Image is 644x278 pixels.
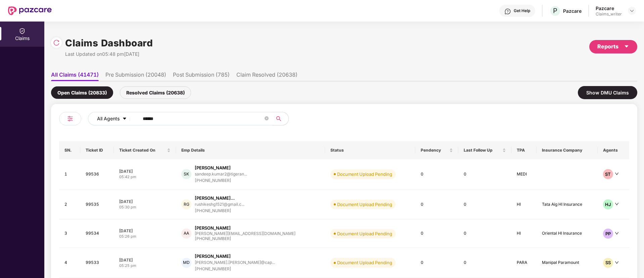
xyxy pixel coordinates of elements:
[65,50,153,58] div: Last Updated on 05:48 pm[DATE]
[195,172,247,176] div: sandeep.kumar2@tigeran...
[119,148,166,153] span: Ticket Created On
[119,204,171,210] div: 05:30 pm
[122,116,127,122] span: caret-down
[458,190,512,220] td: 0
[88,112,141,125] button: All Agentscaret-down
[415,141,458,159] th: Pendency
[514,8,530,13] div: Get Help
[265,116,269,120] span: close-circle
[114,141,176,159] th: Ticket Created On
[265,116,269,122] span: close-circle
[511,248,537,278] td: PARA
[195,202,244,206] div: rushikeshg1521@gmail.c...
[615,172,619,176] span: down
[119,228,171,234] div: [DATE]
[59,141,80,159] th: SN.
[504,8,511,15] img: svg+xml;base64,PHN2ZyBpZD0iSGVscC0zMngzMiIgeG1sbnM9Imh0dHA6Ly93d3cudzMub3JnLzIwMDAvc3ZnIiB3aWR0aD...
[415,190,458,220] td: 0
[195,253,231,260] div: [PERSON_NAME]
[195,225,231,231] div: [PERSON_NAME]
[596,11,622,17] div: Claims_writer
[119,263,171,269] div: 05:25 pm
[337,230,392,237] div: Document Upload Pending
[8,6,52,15] img: New Pazcare Logo
[195,195,235,201] div: [PERSON_NAME]...
[195,236,295,242] div: [PHONE_NUMBER]
[53,39,60,46] img: svg+xml;base64,PHN2ZyBpZD0iUmVsb2FkLTMyeDMyIiB4bWxucz0iaHR0cDovL3d3dy53My5vcmcvMjAwMC9zdmciIHdpZH...
[615,261,619,265] span: down
[195,260,275,265] div: [PERSON_NAME].[PERSON_NAME]@cap...
[80,220,114,248] td: 99534
[464,148,501,153] span: Last Follow Up
[51,71,99,81] li: All Claims (41471)
[195,177,247,184] div: [PHONE_NUMBER]
[80,248,114,278] td: 99533
[173,71,230,81] li: Post Submission (785)
[195,266,275,272] div: [PHONE_NUMBER]
[51,86,113,99] div: Open Claims (20833)
[119,234,171,239] div: 05:26 pm
[59,190,80,220] td: 2
[596,5,622,11] div: Pazcare
[624,44,629,49] span: caret-down
[80,159,114,190] td: 99536
[337,259,392,266] div: Document Upload Pending
[537,248,597,278] td: Manipal Paramount
[615,202,619,206] span: down
[537,220,597,248] td: Oriental HI Insurance
[97,115,120,122] span: All Agents
[415,220,458,248] td: 0
[511,190,537,220] td: HI
[458,248,512,278] td: 0
[66,115,74,123] img: svg+xml;base64,PHN2ZyB4bWxucz0iaHR0cDovL3d3dy53My5vcmcvMjAwMC9zdmciIHdpZHRoPSIyNCIgaGVpZ2h0PSIyNC...
[603,229,613,239] div: PP
[272,112,289,125] button: search
[415,159,458,190] td: 0
[195,208,244,214] div: [PHONE_NUMBER]
[181,229,191,239] div: AA
[537,190,597,220] td: Tata Aig HI Insurance
[80,141,114,159] th: Ticket ID
[537,141,597,159] th: Insurance Company
[563,8,582,14] div: Pazcare
[553,7,557,15] span: P
[59,220,80,248] td: 3
[105,71,166,81] li: Pre Submission (20048)
[458,220,512,248] td: 0
[19,28,26,34] img: svg+xml;base64,PHN2ZyBpZD0iQ2xhaW0iIHhtbG5zPSJodHRwOi8vd3d3LnczLm9yZy8yMDAwL3N2ZyIgd2lkdGg9IjIwIi...
[458,141,512,159] th: Last Follow Up
[597,42,629,51] div: Reports
[120,86,191,99] div: Resolved Claims (20638)
[195,231,295,236] div: [PERSON_NAME][EMAIL_ADDRESS][DOMAIN_NAME]
[119,168,171,174] div: [DATE]
[337,171,392,177] div: Document Upload Pending
[511,159,537,190] td: MEDI
[195,165,231,171] div: [PERSON_NAME]
[337,201,392,208] div: Document Upload Pending
[119,199,171,204] div: [DATE]
[578,86,637,99] div: Show DMU Claims
[119,174,171,180] div: 05:42 pm
[59,248,80,278] td: 4
[603,199,613,209] div: HJ
[415,248,458,278] td: 0
[598,141,629,159] th: Agents
[272,116,285,121] span: search
[65,36,153,50] h1: Claims Dashboard
[603,169,613,179] div: ST
[80,190,114,220] td: 99535
[511,141,537,159] th: TPA
[458,159,512,190] td: 0
[511,220,537,248] td: HI
[176,141,325,159] th: Emp Details
[629,8,635,13] img: svg+xml;base64,PHN2ZyBpZD0iRHJvcGRvd24tMzJ4MzIiIHhtbG5zPSJodHRwOi8vd3d3LnczLm9yZy8yMDAwL3N2ZyIgd2...
[325,141,415,159] th: Status
[119,257,171,263] div: [DATE]
[615,231,619,235] span: down
[421,148,448,153] span: Pendency
[181,199,191,209] div: RG
[181,258,191,268] div: MD
[59,159,80,190] td: 1
[181,169,191,179] div: SK
[236,71,297,81] li: Claim Resolved (20638)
